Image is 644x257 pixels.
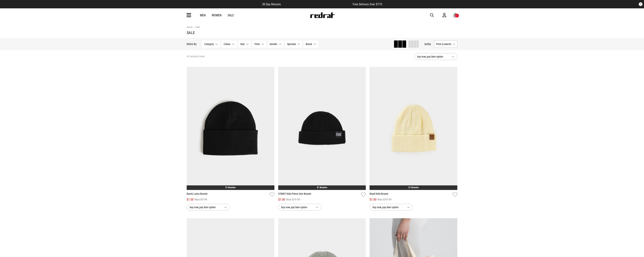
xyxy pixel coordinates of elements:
a: STMNT Kids Prince Size Beanie [278,192,360,197]
span: $1.00 [278,197,285,202]
span: $1.00 [370,197,376,202]
button: buy now, pay later option [370,204,413,211]
h1: Sale [187,30,457,35]
img: Redrat logo [310,12,335,18]
span: buy now, pay later option [281,205,313,210]
button: Price (Lowest) [434,40,457,48]
img: Stmnt Kids Prince Size Beanie in Black [278,67,366,190]
button: Price [252,40,266,48]
a: 2 [454,13,457,17]
button: Size [238,40,251,48]
span: Price (Lowest) [436,43,451,46]
span: Category [204,43,214,46]
button: Sortby [424,42,431,46]
div: 2 [456,14,458,17]
span: Was $9.99 [194,197,207,202]
iframe: Customer reviews powered by Trustpilot [288,2,345,6]
a: $1 Beanies [225,186,236,189]
span: buy now, pay later option [373,205,404,210]
button: Brand [304,40,318,48]
span: Free Delivery Over $175 [353,2,382,6]
span: by [429,43,431,46]
span: 412 products found [187,55,205,58]
button: Colour [222,40,237,48]
a: Barrio Loma Beanie [187,192,268,197]
span: 30 Day Returns [262,2,281,6]
span: $1.00 [187,197,194,202]
a: Women [212,13,222,17]
a: Sale [193,26,200,29]
span: Brand [306,43,312,46]
a: Sale [228,13,234,17]
button: Specials [285,40,302,48]
span: buy now, pay later option [190,205,221,210]
a: $1 Beanies [408,186,419,189]
span: Price [255,43,260,46]
button: buy now, pay later option [414,53,457,60]
span: Gender [270,43,277,46]
a: Men [200,13,206,17]
button: buy now, pay later option [278,204,321,211]
button: Category [202,40,220,48]
img: Barrio Loma Beanie in Black [187,67,274,190]
p: Refine By [187,43,197,46]
span: Size [240,43,245,46]
a: Royàl Kids Beanie [370,192,451,197]
span: buy now, pay later option [417,54,449,59]
a: $1 Beanies [317,186,327,189]
span: Was $19.99 [286,197,300,202]
button: buy now, pay later option [187,204,230,211]
span: Was $19.99 [377,197,392,202]
a: Home [187,26,193,28]
span: Colour [224,43,230,46]
img: Royàl Kids Beanie in Beige [370,67,457,190]
button: Gender [268,40,284,48]
span: Specials [287,43,296,46]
